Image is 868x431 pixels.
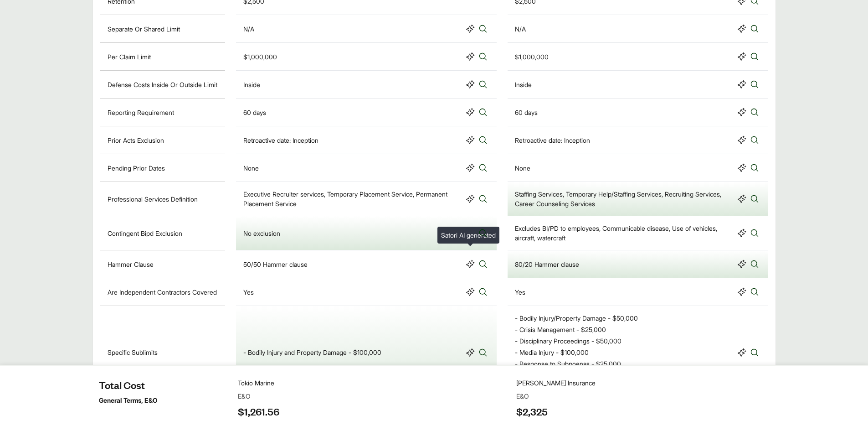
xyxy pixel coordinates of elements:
[515,370,665,380] p: - Supplementary Payments (loss of wages) - $5,000
[243,163,259,173] div: None
[108,80,217,89] p: Defense Costs Inside Or Outside Limit
[437,227,499,244] div: Satori AI generated
[515,382,665,391] p: - Third Party Discrimination - $100,000
[108,163,165,173] p: Pending Prior Dates
[515,223,734,243] div: Excludes BI/PD to employees, Communicable disease, Use of vehicles, aircraft, watercraft
[515,336,665,346] p: - Disciplinary Proceedings - $50,000
[243,228,280,238] div: No exclusion
[515,80,532,89] div: Inside
[515,359,665,369] p: - Response to Subpoenas - $25,000
[108,108,174,117] p: Reporting Requirement
[515,163,530,173] div: None
[108,260,154,269] p: Hammer Clause
[515,52,549,62] div: $1,000,000
[515,287,525,297] div: Yes
[515,24,526,34] div: N/A
[108,287,217,297] p: Are Independent Contractors Covered
[108,348,158,357] p: Specific Sublimits
[515,108,538,117] div: 60 days
[108,135,164,145] p: Prior Acts Exclusion
[243,80,260,89] div: Inside
[515,348,665,357] p: - Media Injury - $100,000
[243,189,462,208] div: Executive Recruiter services, Temporary Placement Service, Permanent Placement Service
[243,108,266,117] div: 60 days
[243,135,318,145] div: Retroactive date: Inception
[515,135,590,145] div: Retroactive date: Inception
[243,260,308,269] div: 50/50 Hammer clause
[108,52,151,62] p: Per Claim Limit
[243,348,381,357] p: - Bodily Injury and Property Damage - $100,000
[515,313,665,323] p: - Bodily Injury/Property Damage - $50,000
[515,406,734,426] p: - Additional exclusions for BI/PD (to employees, communicable disease, vehicles)
[108,194,198,204] p: Professional Services Definition
[515,260,579,269] div: 80/20 Hammer clause
[108,228,182,238] p: Contingent Bipd Exclusion
[243,287,254,297] div: Yes
[108,24,180,34] p: Separate Or Shared Limit
[515,189,734,208] div: Staffing Services, Temporary Help/Staffing Services, Recruiting Services, Career Counseling Services
[515,325,665,334] p: - Crisis Management - $25,000
[243,52,277,62] div: $1,000,000
[243,24,254,34] div: N/A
